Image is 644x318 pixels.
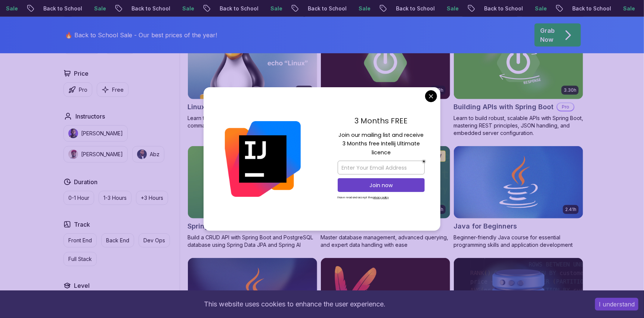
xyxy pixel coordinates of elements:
img: Building APIs with Spring Boot card [454,27,583,99]
p: Dev Ops [143,237,165,244]
button: Accept cookies [595,298,638,311]
p: Back to School [468,5,518,12]
a: Advanced Spring Boot card5.18hAdvanced Spring BootProDive deep into Spring Boot with our advanced... [321,26,451,137]
a: Spring Boot for Beginners card1.67hNEWSpring Boot for BeginnersBuild a CRUD API with Spring Boot ... [188,146,318,249]
p: Back to School [556,5,607,12]
p: Grab Now [540,26,555,44]
p: 0-1 Hour [68,194,89,202]
img: Spring Boot for Beginners card [188,146,317,218]
p: Beginner-friendly Java course for essential programming skills and application development [453,234,583,249]
p: Learn to build robust, scalable APIs with Spring Boot, mastering REST principles, JSON handling, ... [453,114,583,137]
p: [PERSON_NAME] [81,130,123,137]
img: instructor img [68,149,78,159]
img: Linux Fundamentals card [188,27,317,99]
h2: Price [74,69,89,78]
img: Advanced Spring Boot card [321,27,450,99]
p: Sale [430,5,454,12]
button: 0-1 Hour [64,191,94,205]
h2: Level [74,281,90,290]
button: Pro [64,82,92,97]
p: Build a CRUD API with Spring Boot and PostgreSQL database using Spring Data JPA and Spring AI [188,234,318,249]
a: Java for Beginners card2.41hJava for BeginnersBeginner-friendly Java course for essential program... [453,146,583,249]
p: Back to School [291,5,342,12]
p: 🔥 Back to School Sale - Our best prices of the year! [65,31,217,40]
p: 2.41h [565,207,576,212]
h2: Instructors [75,112,105,121]
p: [PERSON_NAME] [81,151,123,158]
p: Back End [106,237,129,244]
p: Sale [78,5,102,12]
h2: Linux Fundamentals [188,102,254,112]
p: Sale [342,5,366,12]
img: Java for Beginners card [454,146,583,218]
button: Front End [64,233,97,248]
p: Back to School [380,5,430,12]
img: instructor img [68,129,78,138]
p: Sale [518,5,542,12]
a: Linux Fundamentals card6.00hLinux FundamentalsProLearn the fundamentals of Linux and how to use t... [188,26,318,129]
h2: Track [74,220,90,229]
p: Learn the fundamentals of Linux and how to use the command line [188,114,318,129]
h2: Java for Beginners [453,221,517,232]
p: Free [112,86,124,94]
p: Abz [150,151,160,158]
p: Sale [254,5,278,12]
button: instructor img[PERSON_NAME] [64,125,128,142]
p: 1-3 Hours [103,194,127,202]
a: Building APIs with Spring Boot card3.30hBuilding APIs with Spring BootProLearn to build robust, s... [453,26,583,137]
p: 3.30h [564,87,576,93]
button: 1-3 Hours [99,191,131,205]
button: +3 Hours [136,191,168,205]
h2: Duration [74,177,97,186]
p: Sale [607,5,631,12]
p: Back to School [27,5,78,12]
p: Full Stack [68,255,92,263]
p: Pro [79,86,87,94]
p: Pro [557,103,574,111]
p: Front End [68,237,92,244]
h2: Spring Boot for Beginners [188,221,273,232]
p: Back to School [115,5,166,12]
p: +3 Hours [141,194,163,202]
p: Master database management, advanced querying, and expert data handling with ease [321,234,451,249]
img: instructor img [137,149,147,159]
button: Dev Ops [139,233,170,248]
button: Back End [101,233,134,248]
button: instructor img[PERSON_NAME] [64,146,128,163]
p: Back to School [203,5,254,12]
button: instructor imgAbz [132,146,164,163]
div: This website uses cookies to enhance the user experience. [6,296,584,312]
button: Full Stack [64,252,97,266]
h2: Building APIs with Spring Boot [453,102,554,112]
p: Sale [166,5,190,12]
button: Free [97,82,129,97]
